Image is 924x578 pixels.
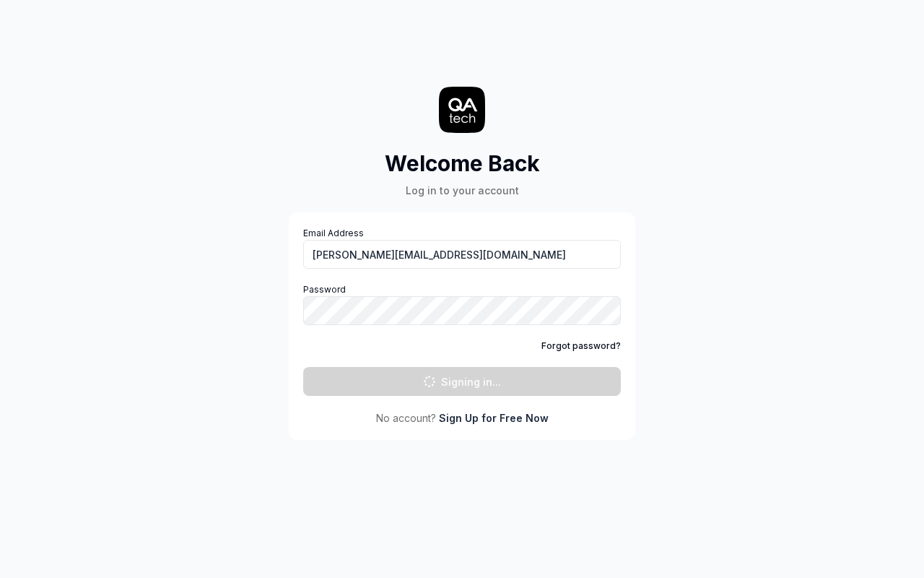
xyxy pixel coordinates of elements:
[385,147,540,180] h2: Welcome Back
[439,410,549,426] a: Sign Up for Free Now
[303,240,621,269] input: Email Address
[376,410,436,426] span: No account?
[303,283,621,325] label: Password
[303,367,621,396] button: Signing in...
[385,183,540,198] div: Log in to your account
[541,340,621,353] a: Forgot password?
[303,296,621,325] input: Password
[303,227,621,269] label: Email Address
